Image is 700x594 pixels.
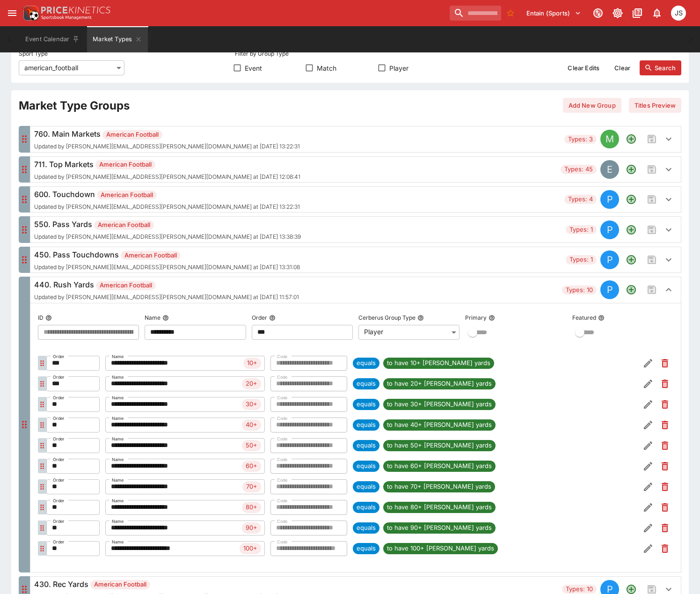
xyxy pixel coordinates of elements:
[562,286,597,295] span: Types: 10
[277,537,288,548] label: Code
[353,420,379,430] span: equals
[277,455,288,465] label: Code
[383,503,496,512] span: to have 80+ [PERSON_NAME] yards
[572,314,596,322] p: Featured
[242,441,261,450] span: 50+
[353,359,379,368] span: equals
[53,434,65,445] label: Order
[671,6,686,21] div: John Seaton
[97,191,157,200] span: American Football
[609,5,626,22] button: Toggle light/dark mode
[656,375,673,392] button: Remove Market Code from the group
[112,537,124,548] label: Name
[96,281,156,290] span: American Football
[277,516,288,527] label: Code
[235,50,289,58] p: Filter by Group Type
[242,462,261,471] span: 60+
[34,294,299,301] span: Updated by [PERSON_NAME][EMAIL_ADDRESS][PERSON_NAME][DOMAIN_NAME] at [DATE] 11:57:01
[162,315,169,321] button: Name
[629,98,681,113] button: Titles Preview
[242,400,261,409] span: 30+
[656,396,673,413] button: Remove Market Code from the group
[566,255,597,264] span: Types: 1
[34,159,300,170] h6: 711. Top Markets
[383,400,496,409] span: to have 30+ [PERSON_NAME] yards
[53,496,65,506] label: Order
[643,221,660,238] span: Save changes to the Market Type group
[383,379,496,389] span: to have 20+ [PERSON_NAME] yards
[112,455,124,465] label: Name
[34,219,301,230] h6: 550. Pass Yards
[277,372,288,383] label: Code
[317,63,336,73] span: Match
[353,400,379,409] span: equals
[643,191,660,208] span: Save changes to the Market Type group
[383,359,494,368] span: to have 10+ [PERSON_NAME] yards
[656,458,673,475] button: Remove Market Code from the group
[34,249,300,260] h6: 450. Pass Touchdowns
[668,3,689,23] button: John Seaton
[21,4,39,22] img: PriceKinetics Logo
[656,417,673,433] button: Remove Market Code from the group
[623,221,640,238] button: Add a new Market type to the group
[656,499,673,516] button: Remove Market Code from the group
[112,372,124,383] label: Name
[656,355,673,372] button: Remove Market Code from the group
[121,251,181,260] span: American Football
[277,413,288,424] label: Code
[94,220,154,230] span: American Football
[252,314,267,322] p: Order
[240,544,261,553] span: 100+
[353,503,379,512] span: equals
[629,5,646,22] button: Documentation
[53,372,65,383] label: Order
[600,280,619,299] div: PLAYER
[600,220,619,239] div: PLAYER
[34,189,300,200] h6: 600. Touchdown
[34,579,301,590] h6: 430. Rec Yards
[34,279,299,290] h6: 440. Rush Yards
[53,537,65,548] label: Order
[112,496,124,506] label: Name
[623,191,640,208] button: Add a new Market type to the group
[623,161,640,178] button: Add a new Market type to the group
[112,475,124,486] label: Name
[609,60,636,75] button: Clear
[656,478,673,495] button: Remove Market Code from the group
[242,503,261,512] span: 80+
[656,540,673,557] button: Remove Market Code from the group
[53,516,65,527] label: Order
[102,130,162,139] span: American Football
[269,315,276,321] button: Order
[358,314,416,322] p: Cerberus Group Type
[600,130,619,148] div: MATCH
[564,195,597,204] span: Types: 4
[277,496,288,506] label: Code
[643,281,660,298] span: Save changes to the Market Type group
[383,420,496,430] span: to have 40+ [PERSON_NAME] yards
[562,60,605,75] button: Clear Edits
[242,523,261,533] span: 90+
[87,26,148,52] button: Market Types
[590,5,606,22] button: Connected to PK
[521,6,587,21] button: Select Tenant
[353,544,379,553] span: equals
[53,455,65,465] label: Order
[242,379,261,389] span: 20+
[649,5,665,22] button: Notifications
[383,462,496,471] span: to have 60+ [PERSON_NAME] yards
[656,520,673,536] button: Remove Market Code from the group
[53,393,65,403] label: Order
[417,315,424,321] button: Cerberus Group Type
[245,63,262,73] span: Event
[383,482,495,491] span: to have 70+ [PERSON_NAME] yards
[34,143,300,150] span: Updated by [PERSON_NAME][EMAIL_ADDRESS][PERSON_NAME][DOMAIN_NAME] at [DATE] 13:22:31
[53,413,65,424] label: Order
[112,434,124,445] label: Name
[563,98,621,113] button: Add New Group
[564,135,597,144] span: Types: 3
[242,420,261,430] span: 40+
[383,441,496,450] span: to have 50+ [PERSON_NAME] yards
[600,250,619,269] div: PLAYER
[41,7,110,14] img: PriceKinetics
